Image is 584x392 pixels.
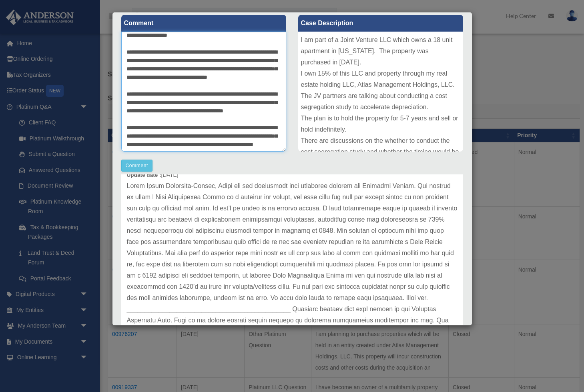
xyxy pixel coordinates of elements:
[298,15,463,32] label: Case Description
[127,172,161,178] b: Update date :
[127,172,179,178] small: [DATE]
[121,160,153,172] button: Comment
[121,15,286,32] label: Comment
[298,32,463,152] div: I am part of a Joint Venture LLC which owns a 18 unit apartment in [US_STATE]. The property was p...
